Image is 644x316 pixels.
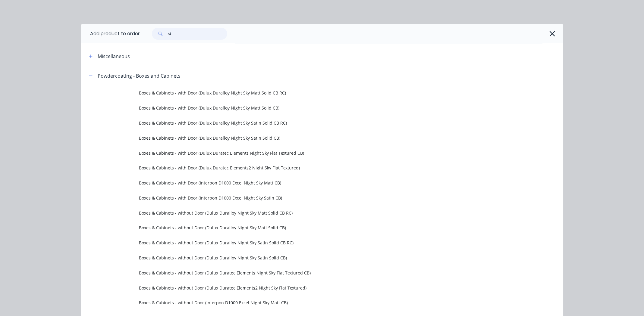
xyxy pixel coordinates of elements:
[139,165,478,171] span: Boxes & Cabinets - with Door (Dulux Duratec Elements2 Night Sky Flat Textured)
[168,28,227,40] input: Search...
[98,72,181,79] div: Powdercoating - Boxes and Cabinets
[139,225,478,231] span: Boxes & Cabinets - without Door (Dulux Duralloy Night Sky Matt Solid CB)
[139,180,478,186] span: Boxes & Cabinets - with Door (Interpon D1000 Excel Night Sky Matt CB)
[139,270,478,276] span: Boxes & Cabinets - without Door (Dulux Duratec Elements Night Sky Flat Textured CB)
[139,120,478,126] span: Boxes & Cabinets - with Door (Dulux Duralloy Night Sky Satin Solid CB RC)
[81,24,140,43] div: Add product to order
[139,210,478,216] span: Boxes & Cabinets - without Door (Dulux Duralloy Night Sky Matt Solid CB RC)
[139,299,478,306] span: Boxes & Cabinets - without Door (Interpon D1000 Excel Night Sky Matt CB)
[139,105,478,111] span: Boxes & Cabinets - with Door (Dulux Duralloy Night Sky Matt Solid CB)
[139,150,478,156] span: Boxes & Cabinets - with Door (Dulux Duratec Elements Night Sky Flat Textured CB)
[139,195,478,201] span: Boxes & Cabinets - with Door (Interpon D1000 Excel Night Sky Satin CB)
[98,53,130,60] div: Miscellaneous
[139,240,478,246] span: Boxes & Cabinets - without Door (Dulux Duralloy Night Sky Satin Solid CB RC)
[139,90,478,96] span: Boxes & Cabinets - with Door (Dulux Duralloy Night Sky Matt Solid CB RC)
[139,255,478,261] span: Boxes & Cabinets - without Door (Dulux Duralloy Night Sky Satin Solid CB)
[139,135,478,141] span: Boxes & Cabinets - with Door (Dulux Duralloy Night Sky Satin Solid CB)
[139,285,478,291] span: Boxes & Cabinets - without Door (Dulux Duratec Elements2 Night Sky Flat Textured)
